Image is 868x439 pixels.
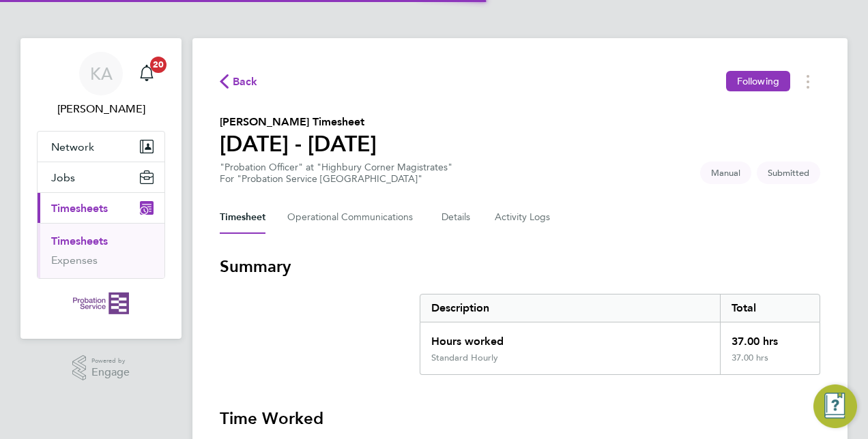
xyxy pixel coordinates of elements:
[796,71,820,92] button: Timesheets Menu
[720,294,820,322] div: Total
[720,322,820,352] div: 37.00 hrs
[220,162,452,185] div: "Probation Officer" at "Highbury Corner Magistrates"
[757,162,820,184] span: This timesheet is Submitted.
[220,130,377,157] h1: [DATE] - [DATE]
[37,52,165,117] a: KA[PERSON_NAME]
[51,234,108,247] a: Timesheets
[51,140,94,153] span: Network
[726,71,790,91] button: Following
[91,355,130,367] span: Powered by
[442,201,473,234] button: Details
[38,193,164,223] button: Timesheets
[431,352,498,363] div: Standard Hourly
[51,254,98,267] a: Expenses
[420,294,820,375] div: Summary
[220,201,265,234] button: Timesheet
[220,256,820,277] h3: Summary
[287,201,420,234] button: Operational Communications
[220,73,258,90] button: Back
[37,292,165,314] a: Go to home page
[51,202,108,215] span: Timesheets
[220,114,377,130] h2: [PERSON_NAME] Timesheet
[737,75,779,87] span: Following
[495,201,552,234] button: Activity Logs
[720,352,820,374] div: 37.00 hrs
[420,294,720,322] div: Description
[90,65,113,82] span: KA
[38,162,164,192] button: Jobs
[73,292,128,314] img: probationservice-logo-retina.png
[150,57,167,73] span: 20
[72,355,130,381] a: Powered byEngage
[133,52,160,95] a: 20
[38,223,164,278] div: Timesheets
[420,322,720,352] div: Hours worked
[91,367,130,378] span: Engage
[37,101,165,117] span: Karen Anderson
[20,38,182,339] nav: Main navigation
[813,384,857,428] button: Engage Resource Center
[38,132,164,162] button: Network
[233,74,258,90] span: Back
[51,171,75,184] span: Jobs
[220,173,452,185] div: For "Probation Service [GEOGRAPHIC_DATA]"
[220,408,820,429] h3: Time Worked
[700,162,751,184] span: This timesheet was manually created.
